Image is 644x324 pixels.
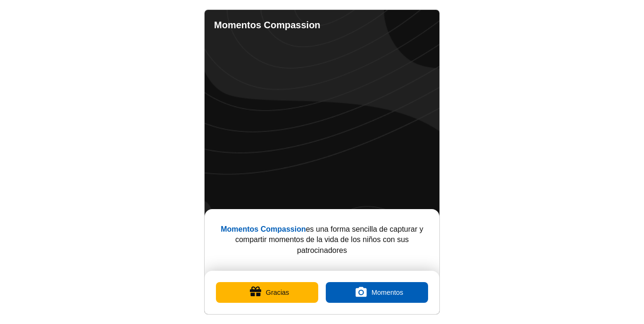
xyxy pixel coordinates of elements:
[411,16,430,34] a: Ajustes
[392,16,411,34] a: Contacto
[214,20,321,30] b: Momentos Compassion
[221,225,305,233] b: Momentos Compassion
[216,282,318,303] button: Gracias
[220,224,424,256] p: es una forma sencilla de capturar y compartir momentos de la vida de los niños con sus patrocinad...
[326,282,428,303] label: Momentos
[373,16,392,34] a: Completed Moments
